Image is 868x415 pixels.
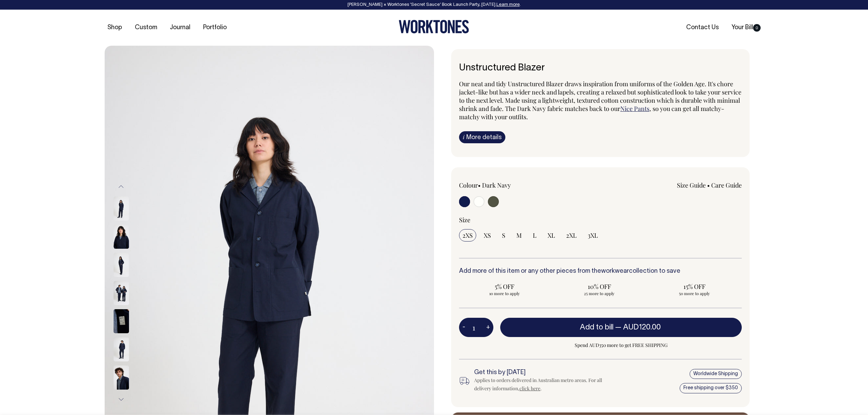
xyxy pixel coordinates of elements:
button: - [459,321,469,334]
input: 5% OFF 10 more to apply [459,280,550,298]
span: 50 more to apply [652,291,736,296]
span: 3XL [588,231,598,239]
label: Dark Navy [482,181,511,189]
span: S [502,231,505,239]
span: AUD120.00 [623,324,661,331]
span: 5% OFF [462,282,547,291]
input: 2XL [563,229,580,242]
div: Applies to orders delivered in Australian metro areas. For all delivery information, . [474,376,613,393]
input: XL [544,229,559,242]
img: dark-navy [114,309,129,333]
a: Care Guide [711,181,742,189]
input: S [498,229,509,242]
a: Nice Pants [620,104,649,113]
span: XL [548,231,555,239]
a: iMore details [459,131,505,143]
a: Shop [105,22,125,33]
button: Add to bill —AUD120.00 [500,318,742,337]
span: Spend AUD350 more to get FREE SHIPPING [500,341,742,349]
span: 10 more to apply [462,291,547,296]
input: M [513,229,525,242]
button: Next [116,392,126,407]
span: 2XS [462,231,473,239]
span: • [707,181,710,189]
span: Add to bill [580,324,613,331]
input: 2XS [459,229,476,242]
input: 3XL [584,229,601,242]
span: L [533,231,537,239]
a: Portfolio [200,22,230,33]
button: + [483,321,493,334]
span: i [463,133,465,141]
img: dark-navy [114,281,129,305]
div: Colour [459,181,572,189]
span: 0 [753,24,761,32]
h6: Add more of this item or any other pieces from the collection to save [459,268,742,275]
h6: Get this by [DATE] [474,369,613,376]
div: [PERSON_NAME] × Worktones ‘Secret Sauce’ Book Launch Party, [DATE]. . [7,2,861,7]
a: Custom [132,22,160,33]
span: M [516,231,522,239]
img: dark-navy [114,337,129,361]
div: Size [459,216,742,224]
img: dark-navy [114,366,129,390]
a: Your Bill0 [729,22,763,33]
a: workwear [601,268,629,274]
span: , so you can get all matchy-matchy with your outfits. [459,104,724,121]
input: 15% OFF 50 more to apply [649,280,740,298]
a: Journal [167,22,193,33]
button: Previous [116,179,126,194]
a: Contact Us [683,22,722,33]
h6: Unstructured Blazer [459,63,742,74]
span: 10% OFF [558,282,642,291]
span: 25 more to apply [558,291,642,296]
input: XS [480,229,494,242]
span: 2XL [566,231,577,239]
a: Size Guide [677,181,706,189]
a: click here [519,385,540,392]
input: 10% OFF 25 more to apply [554,280,645,298]
span: XS [484,231,491,239]
span: 15% OFF [652,282,736,291]
a: Learn more [496,3,520,7]
span: — [615,324,662,331]
span: • [478,181,481,189]
img: dark-navy [114,253,129,277]
img: dark-navy [114,225,129,249]
img: dark-navy [114,197,129,221]
input: L [529,229,540,242]
span: Our neat and tidy Unstructured Blazer draws inspiration from uniforms of the Golden Age. It's cho... [459,80,741,113]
